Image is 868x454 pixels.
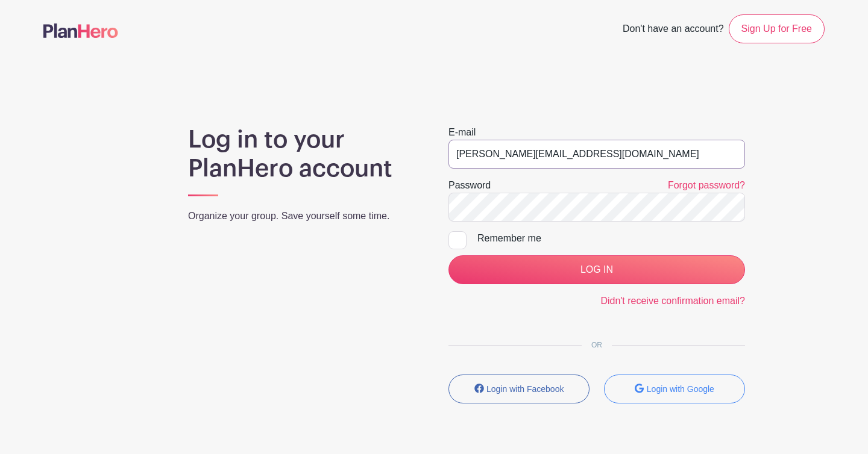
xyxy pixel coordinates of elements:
[604,375,745,403] button: Login with Google
[448,375,590,403] button: Login with Facebook
[477,231,745,246] div: Remember me
[448,140,745,169] input: e.g. julie@eventco.com
[486,384,564,394] small: Login with Facebook
[623,17,724,43] span: Don't have an account?
[448,255,745,284] input: LOG IN
[600,296,745,306] a: Didn't receive confirmation email?
[43,23,118,38] img: logo-507f7623f17ff9eddc593b1ce0a138ce2505c220e1c5a4e2b4648c50719b7d32.svg
[188,125,420,183] h1: Log in to your PlanHero account
[647,384,714,394] small: Login with Google
[582,341,612,349] span: OR
[729,14,825,43] a: Sign Up for Free
[668,180,745,190] a: Forgot password?
[448,178,491,193] label: Password
[188,209,420,223] p: Organize your group. Save yourself some time.
[448,125,476,140] label: E-mail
